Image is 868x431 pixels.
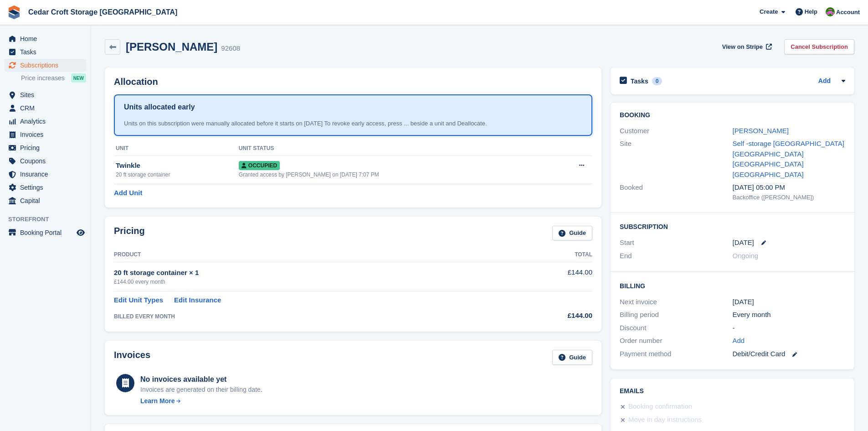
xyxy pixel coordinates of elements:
a: Guide [552,226,592,241]
h2: Allocation [114,77,592,87]
th: Total [503,248,592,262]
div: - [733,323,845,333]
div: Move in day instructions [628,415,702,426]
span: Coupons [20,155,75,167]
a: menu [5,102,86,114]
div: Booked [620,182,732,202]
a: Guide [552,350,592,365]
a: menu [5,128,86,141]
div: [DATE] 05:00 PM [733,182,845,193]
h2: Tasks [631,77,648,85]
span: Occupied [239,161,280,170]
h2: [PERSON_NAME] [126,41,217,53]
div: Every month [733,310,845,320]
div: £144.00 every month [114,278,503,286]
span: Capital [20,194,75,207]
div: 20 ft storage container [116,171,239,179]
div: [DATE] [733,297,845,307]
span: View on Stripe [722,42,763,52]
span: Home [20,32,75,45]
a: menu [5,32,86,45]
a: Cancel Subscription [784,39,854,54]
div: Backoffice ([PERSON_NAME]) [733,193,845,202]
span: Invoices [20,128,75,141]
div: Discount [620,323,732,333]
a: menu [5,194,86,207]
time: 2025-08-31 23:00:00 UTC [733,238,754,248]
img: stora-icon-8386f47178a22dfd0bd8f6a31ec36ba5ce8667c1dd55bd0f319d3a0aa187defe.svg [7,5,21,19]
span: Analytics [20,115,75,128]
span: Create [760,7,778,16]
span: Sites [20,88,75,101]
a: menu [5,181,86,194]
a: Edit Insurance [174,295,221,306]
a: menu [5,226,86,239]
a: [PERSON_NAME] [733,127,789,135]
a: Add Unit [114,188,142,198]
div: Units on this subscription were manually allocated before it starts on [DATE] To revoke early acc... [124,119,582,128]
span: Account [836,8,860,17]
h2: Emails [620,388,845,395]
a: menu [5,88,86,101]
a: menu [5,155,86,167]
span: Subscriptions [20,59,75,72]
a: Add [818,76,831,87]
span: Insurance [20,168,75,181]
a: menu [5,46,86,58]
span: CRM [20,102,75,114]
th: Unit Status [239,141,550,156]
h2: Booking [620,112,845,119]
div: Billing period [620,310,732,320]
a: Cedar Croft Storage [GEOGRAPHIC_DATA] [25,5,181,20]
span: Tasks [20,46,75,58]
div: Debit/Credit Card [733,349,845,359]
div: No invoices available yet [140,374,262,385]
td: £144.00 [503,262,592,291]
a: menu [5,141,86,154]
span: Booking Portal [20,226,75,239]
h2: Billing [620,281,845,290]
span: Ongoing [733,252,759,260]
div: Site [620,139,732,180]
span: Storefront [8,215,91,224]
a: Price increases NEW [21,73,86,83]
div: Invoices are generated on their billing date. [140,385,262,395]
div: Start [620,238,732,248]
h2: Subscription [620,222,845,231]
a: Edit Unit Types [114,295,163,306]
a: menu [5,59,86,72]
div: Next invoice [620,297,732,307]
div: 0 [652,77,663,85]
h2: Pricing [114,226,145,241]
div: Learn More [140,396,175,406]
a: View on Stripe [719,39,774,54]
a: menu [5,115,86,128]
a: menu [5,168,86,181]
span: Price increases [21,74,65,83]
span: Help [805,7,817,16]
a: Preview store [75,227,86,238]
img: Mark Orchard [826,7,835,16]
a: Add [733,336,745,346]
div: 20 ft storage container × 1 [114,268,503,278]
th: Product [114,248,503,262]
span: Settings [20,181,75,194]
th: Unit [114,141,239,156]
div: Booking confirmation [628,401,692,412]
div: Customer [620,126,732,136]
div: £144.00 [503,311,592,321]
a: Self -storage [GEOGRAPHIC_DATA] [GEOGRAPHIC_DATA] [GEOGRAPHIC_DATA] [GEOGRAPHIC_DATA] [733,140,844,178]
div: Payment method [620,349,732,359]
h2: Invoices [114,350,150,365]
div: BILLED EVERY MONTH [114,312,503,321]
h1: Units allocated early [124,102,195,113]
a: Learn More [140,396,262,406]
div: End [620,251,732,261]
div: 92608 [221,43,240,54]
div: Granted access by [PERSON_NAME] on [DATE] 7:07 PM [239,171,550,179]
div: NEW [71,73,86,83]
div: Twinkle [116,161,239,171]
span: Pricing [20,141,75,154]
div: Order number [620,336,732,346]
